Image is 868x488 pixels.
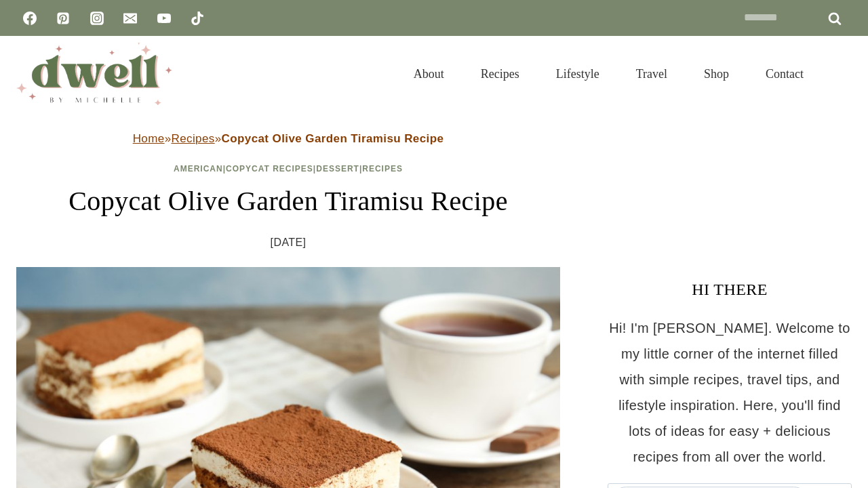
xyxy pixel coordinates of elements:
a: Shop [686,50,747,98]
a: Email [117,5,144,32]
nav: Primary Navigation [395,50,822,98]
a: American [174,164,223,174]
a: Travel [618,50,686,98]
a: Lifestyle [538,50,618,98]
a: Home [133,132,165,145]
p: Hi! I'm [PERSON_NAME]. Welcome to my little corner of the internet filled with simple recipes, tr... [608,315,852,470]
h3: HI THERE [608,277,852,302]
a: YouTube [151,5,178,32]
a: Copycat Recipes [226,164,313,174]
a: Recipes [362,164,403,174]
a: Facebook [16,5,43,32]
img: DWELL by michelle [16,43,172,105]
a: Pinterest [50,5,77,32]
a: About [395,50,462,98]
span: » » [133,132,444,145]
button: View Search Form [829,62,852,85]
a: Dessert [316,164,359,174]
a: Recipes [171,132,214,145]
strong: Copycat Olive Garden Tiramisu Recipe [222,132,444,145]
a: TikTok [184,5,211,32]
time: [DATE] [271,232,307,253]
a: Instagram [83,5,111,32]
a: Contact [747,50,822,98]
h1: Copycat Olive Garden Tiramisu Recipe [16,181,560,222]
a: Recipes [462,50,538,98]
span: | | | [174,164,403,174]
